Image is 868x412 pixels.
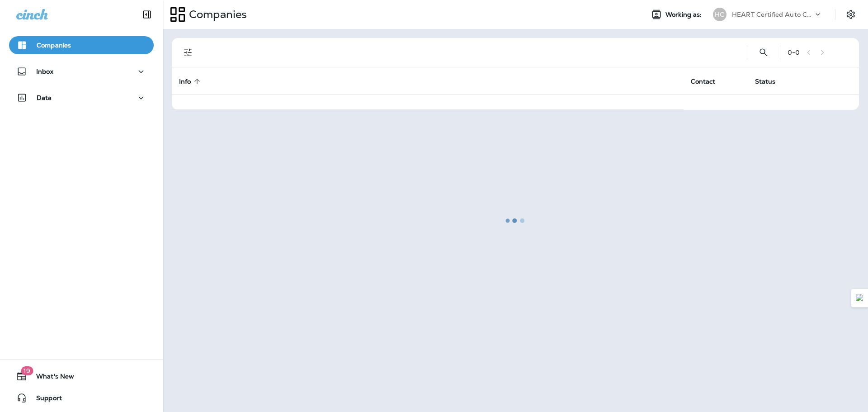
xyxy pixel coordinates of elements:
[9,389,154,407] button: Support
[9,62,154,81] button: Inbox
[185,8,247,21] p: Companies
[27,373,74,384] span: What's New
[21,366,33,375] span: 19
[134,5,160,24] button: Collapse Sidebar
[27,394,62,405] span: Support
[713,8,726,21] div: HC
[9,367,154,385] button: 19What's New
[732,11,813,18] p: HEART Certified Auto Care
[37,94,52,101] p: Data
[9,89,154,107] button: Data
[36,68,53,75] p: Inbox
[856,294,864,302] img: Detect Auto
[665,11,704,19] span: Working as:
[843,6,859,23] button: Settings
[37,42,71,49] p: Companies
[9,36,154,54] button: Companies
